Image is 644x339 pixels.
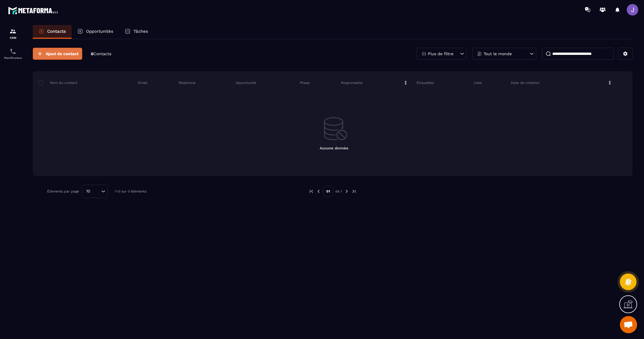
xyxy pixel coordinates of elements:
a: Contacts [33,25,72,39]
div: Search for option [82,185,108,198]
img: next [344,189,349,194]
p: Date de création [511,80,539,85]
p: Email [138,80,147,85]
img: prev [316,189,321,194]
p: Plus de filtre [428,52,453,56]
p: Opportunités [86,29,113,34]
img: logo [8,5,60,16]
a: Tâches [119,25,154,39]
input: Search for option [92,188,100,194]
p: 1-0 sur 0 éléments [115,189,146,193]
a: schedulerschedulerPlanificateur [1,44,24,64]
p: Liste [474,80,482,85]
img: next [351,189,356,194]
p: de 1 [335,189,342,194]
p: Téléphone [178,80,195,85]
span: Aucune donnée [320,146,348,150]
span: Ajout de contact [46,51,78,57]
p: Opportunité [236,80,256,85]
img: scheduler [9,48,16,55]
span: 10 [84,188,92,194]
p: 01 [323,186,333,197]
img: prev [309,189,314,194]
p: Planificateur [1,56,24,59]
p: Contacts [47,29,66,34]
p: Tâches [133,29,148,34]
p: Tout le monde [484,52,512,56]
p: Nom du contact [39,80,77,85]
a: formationformationCRM [1,24,24,44]
button: Ajout de contact [33,48,82,60]
p: CRM [1,36,24,39]
img: formation [9,28,16,35]
div: Ouvrir le chat [620,316,637,333]
a: Opportunités [72,25,119,39]
p: Responsable [341,80,363,85]
p: Étiquettes [417,80,434,85]
p: Phase [300,80,310,85]
p: 0 [91,51,111,57]
p: Éléments par page [47,189,79,193]
span: Contacts [93,51,111,56]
